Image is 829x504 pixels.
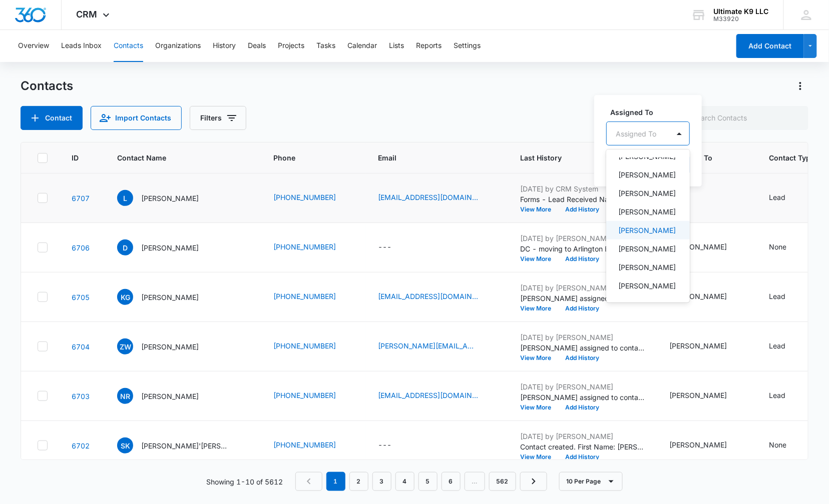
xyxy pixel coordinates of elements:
p: [PERSON_NAME] [618,262,676,272]
div: None [769,439,786,450]
button: Import Contacts [91,106,182,130]
a: Navigate to contact details page for Susan Koh'Parker [72,441,90,450]
a: Navigate to contact details page for LaToya [72,194,90,202]
div: Phone - (202) 867-9352 - Select to Edit Field [273,390,354,402]
div: Contact Name - LaToya - Select to Edit Field [117,190,217,206]
p: [DATE] by [PERSON_NAME] [520,282,645,293]
div: Phone - (240) 521-5229 - Select to Edit Field [273,340,354,352]
div: account name [714,7,769,15]
p: [DATE] by [PERSON_NAME] [520,431,645,441]
div: Lead [769,291,785,301]
a: Page 6 [442,472,461,491]
div: Phone - (667) 450-5127 - Select to Edit Field [273,291,354,303]
em: 1 [326,472,345,491]
button: View More [520,256,558,262]
button: View More [520,454,558,460]
p: [DATE] by [PERSON_NAME] [520,381,645,392]
a: Navigate to contact details page for Nevaeh Royster [72,392,90,400]
button: Add Contact [736,34,804,58]
a: [PERSON_NAME][EMAIL_ADDRESS][DOMAIN_NAME] [378,340,478,351]
div: Email - williams.zyree@gmail.com - Select to Edit Field [378,340,496,352]
div: --- [378,439,391,451]
p: Showing 1-10 of 5612 [207,476,283,487]
a: [PHONE_NUMBER] [273,291,336,301]
span: NR [117,388,133,404]
div: Contact Type - Lead - Select to Edit Field [769,291,803,303]
button: Reports [416,30,442,62]
a: Navigate to contact details page for Daryn [72,243,90,252]
span: L [117,190,133,206]
button: Add Contact [21,106,83,130]
p: [PERSON_NAME] [141,341,199,352]
a: [PHONE_NUMBER] [273,241,336,252]
button: View More [520,355,558,361]
a: Navigate to contact details page for Zyree Williams [72,342,90,351]
p: [PERSON_NAME] [618,225,676,235]
button: Calendar [347,30,377,62]
p: [PERSON_NAME] [141,391,199,401]
p: [PERSON_NAME] assigned to contact. [520,342,645,353]
div: Email - latoyajackson0310@gmail.com - Select to Edit Field [378,192,496,204]
div: Contact Type - Lead - Select to Edit Field [769,192,803,204]
p: [DATE] by [PERSON_NAME] [520,233,645,243]
div: Email - - Select to Edit Field [378,241,409,253]
div: None [769,241,786,252]
span: Phone [273,152,339,163]
div: [PERSON_NAME] [669,390,727,400]
div: Contact Type - Lead - Select to Edit Field [769,390,803,402]
button: Deals [248,30,266,62]
button: Contacts [114,30,143,62]
span: ID [72,152,79,163]
p: [PERSON_NAME] [618,243,676,254]
button: Leads Inbox [61,30,102,62]
button: View More [520,206,558,212]
button: Actions [792,78,808,94]
button: Settings [454,30,481,62]
a: [PHONE_NUMBER] [273,340,336,351]
a: Page 4 [395,472,414,491]
div: Contact Type - Lead - Select to Edit Field [769,340,803,352]
div: Assigned To - Jeremy Kiessling - Select to Edit Field [669,340,745,352]
a: [EMAIL_ADDRESS][DOMAIN_NAME] [378,390,478,400]
p: [DATE] by [PERSON_NAME] [520,332,645,342]
div: Assigned To - Colby Nuthall - Select to Edit Field [669,390,745,402]
span: ZW [117,338,133,354]
div: Email - - Select to Edit Field [378,439,409,451]
div: Contact Type - None - Select to Edit Field [769,241,804,253]
a: Navigate to contact details page for Krystle Goodwin [72,293,90,301]
div: Contact Name - Zyree Williams - Select to Edit Field [117,338,217,354]
div: Assigned To - Richard Heishman - Select to Edit Field [669,439,745,451]
a: [PHONE_NUMBER] [273,390,336,400]
button: Add History [558,305,606,311]
input: Search Contacts [667,106,808,130]
p: [PERSON_NAME] assigned to contact. [520,293,645,303]
button: View More [520,404,558,410]
a: Page 5 [419,472,438,491]
button: Organizations [155,30,201,62]
div: Email - klgoodwin071986@gmail.com - Select to Edit Field [378,291,496,303]
p: [DATE] by CRM System [520,183,645,194]
div: Phone - (202) 680-4138 - Select to Edit Field [273,439,354,451]
button: History [213,30,236,62]
div: [PERSON_NAME] [669,241,727,252]
a: Page 3 [372,472,391,491]
nav: Pagination [295,472,547,491]
a: Next Page [520,472,547,491]
p: [PERSON_NAME] [141,292,199,302]
p: [PERSON_NAME] [618,169,676,180]
button: Add History [558,355,606,361]
p: [PERSON_NAME] [618,280,676,291]
a: Page 562 [489,472,516,491]
span: SK [117,437,133,453]
div: Contact Name - Krystle Goodwin - Select to Edit Field [117,289,217,305]
a: [EMAIL_ADDRESS][DOMAIN_NAME] [378,192,478,202]
button: Projects [278,30,304,62]
button: Lists [389,30,404,62]
div: [PERSON_NAME] [669,340,727,351]
button: View More [520,305,558,311]
div: account id [714,15,769,22]
button: Add History [558,404,606,410]
span: D [117,239,133,255]
span: Contact Type [769,152,814,163]
label: Assigned To [610,107,694,117]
